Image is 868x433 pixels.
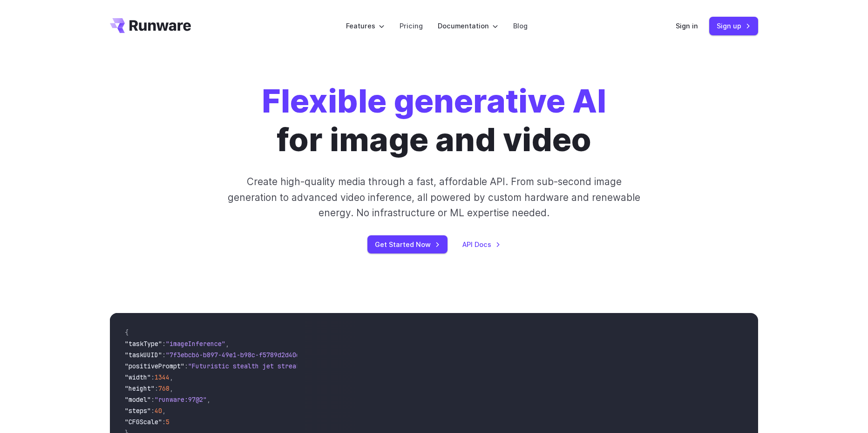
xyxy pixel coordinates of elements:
[676,20,698,31] a: Sign in
[151,395,155,404] span: :
[438,20,498,31] label: Documentation
[400,20,423,31] a: Pricing
[262,81,606,120] strong: Flexible generative AI
[709,17,758,35] a: Sign up
[513,20,528,31] a: Blog
[155,406,162,415] span: 40
[125,418,162,426] span: "CFGScale"
[227,174,642,220] p: Create high-quality media through a fast, affordable API. From sub-second image generation to adv...
[125,384,155,393] span: "height"
[188,362,527,370] span: "Futuristic stealth jet streaking through a neon-lit cityscape with glowing purple exhaust"
[346,20,385,31] label: Features
[166,418,170,426] span: 5
[125,395,151,404] span: "model"
[151,406,155,415] span: :
[166,351,307,359] span: "7f3ebcb6-b897-49e1-b98c-f5789d2d40d7"
[207,395,210,404] span: ,
[162,340,166,348] span: :
[184,362,188,370] span: :
[162,351,166,359] span: :
[155,373,170,381] span: 1344
[125,351,162,359] span: "taskUUID"
[125,340,162,348] span: "taskType"
[170,373,173,381] span: ,
[367,235,448,253] a: Get Started Now
[155,384,158,393] span: :
[125,362,184,370] span: "positivePrompt"
[158,384,170,393] span: 768
[262,82,606,159] h1: for image and video
[225,340,229,348] span: ,
[462,239,501,250] a: API Docs
[125,328,129,337] span: {
[125,406,151,415] span: "steps"
[170,384,173,393] span: ,
[155,395,207,404] span: "runware:97@2"
[110,18,191,33] a: Go to /
[151,373,155,381] span: :
[162,406,166,415] span: ,
[125,373,151,381] span: "width"
[162,418,166,426] span: :
[166,340,225,348] span: "imageInference"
